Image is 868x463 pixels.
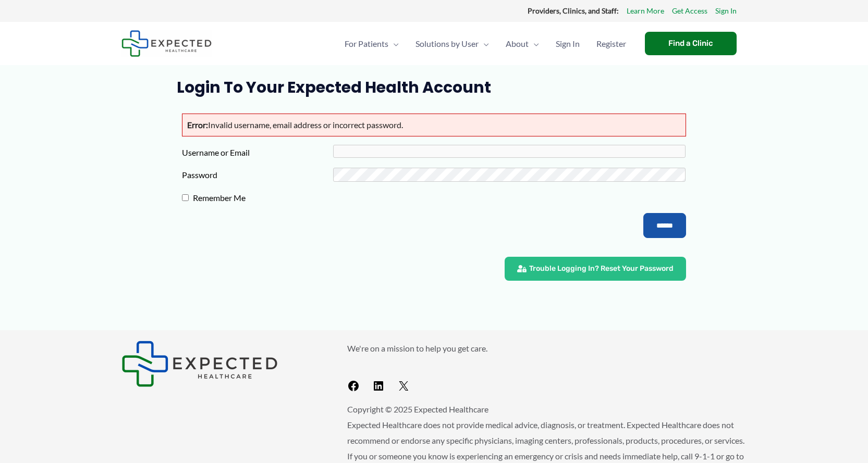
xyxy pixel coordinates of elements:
[182,145,333,160] label: Username or Email
[347,341,747,356] p: We're on a mission to help you get care.
[715,4,737,18] a: Sign In
[177,78,691,97] h1: Login to Your Expected Health Account
[336,26,407,62] a: For PatientsMenu Toggle
[347,404,488,414] span: Copyright © 2025 Expected Healthcare
[529,26,539,62] span: Menu Toggle
[672,4,707,18] a: Get Access
[556,26,580,62] span: Sign In
[547,26,588,62] a: Sign In
[415,26,479,62] span: Solutions by User
[588,26,634,62] a: Register
[182,167,333,183] label: Password
[189,190,340,206] label: Remember Me
[388,26,399,62] span: Menu Toggle
[182,114,686,136] p: Invalid username, email address or incorrect password.
[596,26,626,62] span: Register
[479,26,489,62] span: Menu Toggle
[497,26,547,62] a: AboutMenu Toggle
[121,341,321,387] aside: Footer Widget 1
[345,26,388,62] span: For Patients
[187,120,208,130] strong: Error:
[121,30,212,57] img: Expected Healthcare Logo - side, dark font, small
[505,257,686,281] a: Trouble Logging In? Reset Your Password
[506,26,529,62] span: About
[336,26,634,62] nav: Primary Site Navigation
[528,6,619,15] strong: Providers, Clinics, and Staff:
[529,265,674,272] span: Trouble Logging In? Reset Your Password
[121,341,278,387] img: Expected Healthcare Logo - side, dark font, small
[347,341,747,396] aside: Footer Widget 2
[645,32,737,55] a: Find a Clinic
[407,26,497,62] a: Solutions by UserMenu Toggle
[627,4,664,18] a: Learn More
